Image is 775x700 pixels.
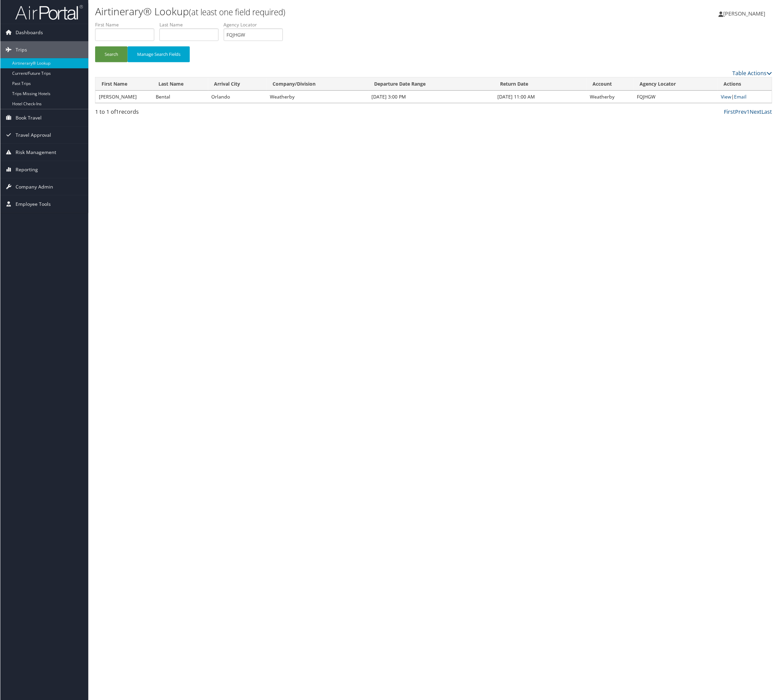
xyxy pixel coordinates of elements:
[189,6,285,18] small: (at least one field required)
[368,91,494,103] td: [DATE] 3:00 PM
[719,3,772,24] a: [PERSON_NAME]
[115,108,119,115] span: 1
[724,108,735,115] a: First
[733,69,772,77] a: Table Actions
[95,108,257,119] div: 1 to 1 of records
[718,78,772,91] th: Actions
[634,91,718,103] td: FQJHGW
[15,196,50,213] span: Employee Tools
[762,108,772,115] a: Last
[721,93,732,100] a: View
[494,78,586,91] th: Return Date: activate to sort column ascending
[718,91,772,103] td: |
[208,91,266,103] td: Orlando
[368,78,494,91] th: Departure Date Range: activate to sort column ascending
[15,178,53,195] span: Company Admin
[223,21,288,28] label: Agency Locator
[586,78,634,91] th: Account: activate to sort column ascending
[152,91,208,103] td: Bental
[724,10,766,17] span: [PERSON_NAME]
[15,41,27,58] span: Trips
[127,46,190,62] button: Manage Search Fields
[95,21,159,28] label: First Name
[735,108,747,115] a: Prev
[734,93,747,100] a: Email
[266,78,368,91] th: Company/Division
[95,78,152,91] th: First Name: activate to sort column ascending
[15,144,56,161] span: Risk Management
[634,78,718,91] th: Agency Locator: activate to sort column ascending
[15,127,51,144] span: Travel Approval
[747,108,750,115] a: 1
[95,91,152,103] td: [PERSON_NAME]
[15,109,41,126] span: Book Travel
[95,4,546,19] h1: Airtinerary® Lookup
[494,91,586,103] td: [DATE] 11:00 AM
[152,78,208,91] th: Last Name: activate to sort column ascending
[586,91,634,103] td: Weatherby
[15,24,43,41] span: Dashboards
[15,161,38,178] span: Reporting
[266,91,368,103] td: Weatherby
[159,21,223,28] label: Last Name
[750,108,762,115] a: Next
[15,4,83,20] img: airportal-logo.png
[95,46,127,62] button: Search
[208,78,266,91] th: Arrival City: activate to sort column ascending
